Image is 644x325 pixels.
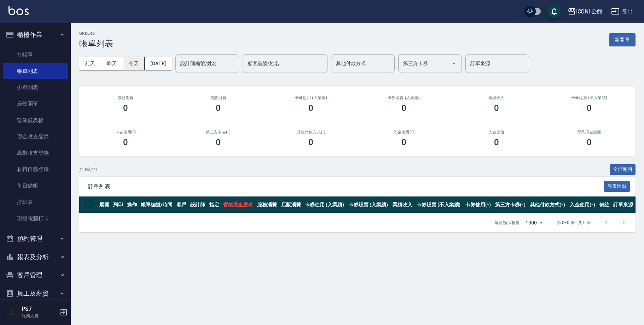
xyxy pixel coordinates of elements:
[79,39,113,49] h3: 帳單列表
[494,137,499,147] h3: 0
[610,164,636,175] button: 全部展開
[391,196,415,213] th: 業績收入
[3,96,68,112] a: 座位開單
[587,103,592,113] h3: 0
[111,196,125,213] th: 列印
[180,130,256,135] h2: 第三方卡券(-)
[308,137,313,147] h3: 0
[3,47,68,63] a: 打帳單
[79,31,113,36] h2: ORDERS
[464,196,493,213] th: 卡券使用(-)
[528,196,568,213] th: 其他付款方式(-)
[221,196,255,213] th: 營業現金應收
[3,79,68,96] a: 掛單列表
[3,63,68,79] a: 帳單列表
[3,112,68,129] a: 營業儀表板
[494,103,499,113] h3: 0
[551,130,627,135] h2: 營業現金應收
[273,130,349,135] h2: 其他付款方式(-)
[3,210,68,227] a: 現場電腦打卡
[98,196,111,213] th: 展開
[79,166,99,173] p: 共 0 筆, 1 / 0
[604,183,630,189] a: 報表匯出
[79,57,101,70] button: 前天
[366,130,441,135] h2: 入金使用(-)
[22,313,58,319] p: 服務人員
[279,196,303,213] th: 店販消費
[3,129,68,145] a: 現金收支登錄
[493,196,528,213] th: 第三方卡券(-)
[123,137,128,147] h3: 0
[604,181,630,192] button: 報表匯出
[609,36,636,43] a: 新開單
[611,196,636,213] th: 訂單來源
[303,196,347,213] th: 卡券使用 (入業績)
[255,196,279,213] th: 服務消費
[551,96,627,100] h2: 卡券販賣 (不入業績)
[180,96,256,100] h2: 店販消費
[576,7,603,16] div: ICONI 公館
[216,103,221,113] h3: 0
[273,96,349,100] h2: 卡券使用 (入業績)
[347,196,391,213] th: 卡券販賣 (入業績)
[88,183,604,190] span: 訂單列表
[3,178,68,194] a: 每日結帳
[22,306,58,313] h5: PS7
[88,130,163,135] h2: 卡券使用(-)
[123,103,128,113] h3: 0
[145,57,172,70] button: [DATE]
[448,58,459,69] button: Open
[8,6,29,15] img: Logo
[565,4,606,19] button: ICONI 公館
[401,137,406,147] h3: 0
[366,96,441,100] h2: 卡券販賣 (入業績)
[175,196,188,213] th: 客戶
[557,219,591,226] p: 第 0–0 筆 共 0 筆
[139,196,175,213] th: 帳單編號/時間
[123,57,145,70] button: 今天
[3,161,68,177] a: 材料自購登錄
[547,4,561,18] button: save
[308,103,313,113] h3: 0
[3,284,68,303] button: 員工及薪資
[101,57,123,70] button: 昨天
[3,229,68,248] button: 預約管理
[3,266,68,284] button: 客戶管理
[3,194,68,210] a: 排班表
[587,137,592,147] h3: 0
[208,196,221,213] th: 指定
[415,196,464,213] th: 卡券販賣 (不入業績)
[598,196,611,213] th: 備註
[459,96,534,100] h2: 業績收入
[523,213,545,232] div: 1000
[3,248,68,266] button: 報表及分析
[188,196,207,213] th: 設計師
[459,130,534,135] h2: 入金儲值
[494,219,520,226] p: 每頁顯示數量
[125,196,139,213] th: 操作
[3,25,68,44] button: 櫃檯作業
[609,33,636,46] button: 新開單
[3,145,68,161] a: 高階收支登錄
[88,96,163,100] h3: 服務消費
[401,103,406,113] h3: 0
[568,196,598,213] th: 入金使用(-)
[6,305,20,319] img: Person
[608,5,636,18] button: 登出
[216,137,221,147] h3: 0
